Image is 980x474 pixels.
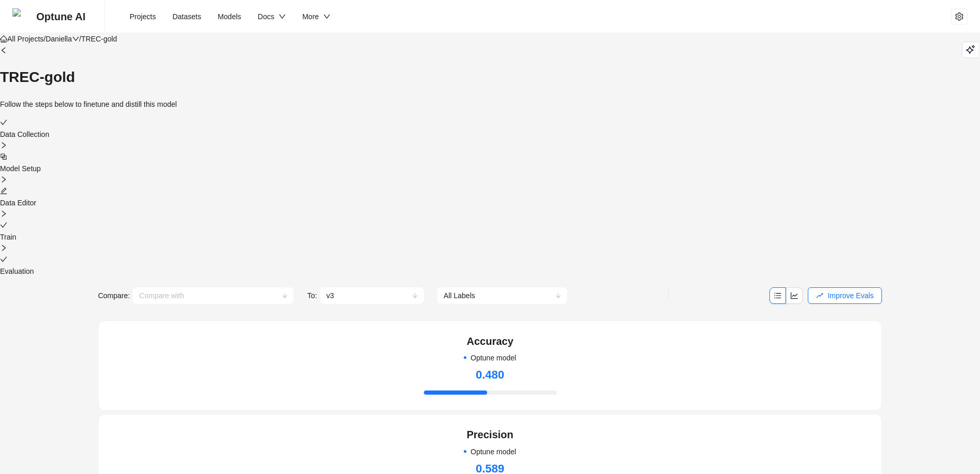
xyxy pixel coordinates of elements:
span: Projects [130,12,156,21]
span: arrow-down [282,292,288,299]
div: Compare: [98,290,130,301]
span: / [79,35,81,43]
strong: Accuracy [466,336,513,347]
span: All Labels [444,291,475,300]
span: TREC-gold [81,35,117,43]
button: Improve Evals [808,287,882,304]
span: setting [955,12,963,21]
img: Optune [12,8,29,25]
span: line-chart [790,291,798,300]
span: 0.480 [476,366,504,384]
span: down [72,35,79,43]
span: arrow-down [412,292,418,299]
span: v3 [326,288,418,303]
span: arrow-down [555,292,561,299]
div: Optune model [464,446,516,457]
span: rise [816,292,823,299]
span: Models [218,12,241,21]
span: / [44,35,46,43]
span: Datasets [172,12,201,21]
div: Optune model [464,352,516,364]
span: Improve Evals [827,290,874,301]
div: To: [307,290,317,301]
span: Daniella [46,35,79,43]
button: Playground [962,41,978,58]
strong: Precision [466,429,513,440]
span: bars [774,291,782,300]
